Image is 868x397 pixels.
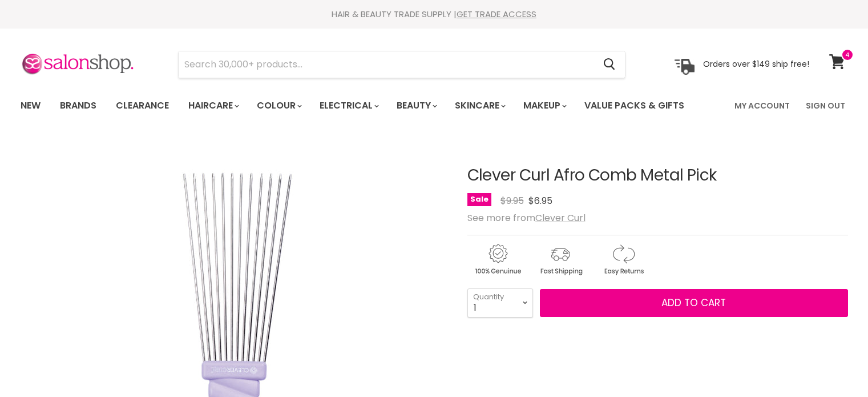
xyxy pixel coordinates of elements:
span: Add to cart [661,296,726,310]
a: Makeup [515,94,574,118]
a: Value Packs & Gifts [576,94,693,118]
h1: Clever Curl Afro Comb Metal Pick [467,167,848,185]
span: $9.95 [500,194,524,207]
a: Clever Curl [535,211,586,224]
a: GET TRADE ACCESS [457,8,536,20]
span: $6.95 [528,194,552,207]
ul: Main menu [12,89,710,122]
button: Add to cart [540,289,848,318]
a: Electrical [311,94,386,118]
img: genuine.gif [467,242,528,277]
form: Product [178,51,625,78]
nav: Main [6,89,862,122]
span: See more from [467,211,586,224]
span: Sale [467,193,491,206]
a: Sign Out [799,94,852,118]
a: Colour [248,94,309,118]
select: Quantity [467,288,533,317]
div: HAIR & BEAUTY TRADE SUPPLY | [6,9,862,20]
a: Skincare [446,94,512,118]
a: Haircare [180,94,246,118]
img: returns.gif [593,242,653,277]
a: My Account [728,94,797,118]
button: Search [595,51,625,78]
a: Clearance [107,94,177,118]
a: Brands [51,94,105,118]
p: Orders over $149 ship free! [703,59,809,69]
img: shipping.gif [530,242,591,277]
a: Beauty [388,94,444,118]
a: New [12,94,49,118]
input: Search [179,51,595,78]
